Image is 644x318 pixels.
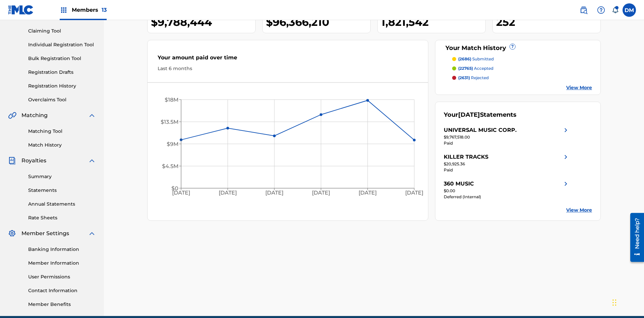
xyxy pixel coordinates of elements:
img: right chevron icon [562,153,570,161]
span: (2686) [458,56,471,61]
a: Member Information [28,260,96,267]
div: 252 [496,14,600,30]
div: $9,767,518.00 [444,134,570,140]
a: Banking Information [28,246,96,253]
div: Last 6 months [158,65,418,72]
div: Notifications [612,7,619,13]
a: Rate Sheets [28,214,96,221]
tspan: [DATE] [172,190,190,196]
a: Statements [28,187,96,194]
img: help [597,6,605,14]
tspan: $0 [171,185,178,192]
div: Paid [444,167,570,173]
a: Matching Tool [28,128,96,135]
div: UNIVERSAL MUSIC CORP. [444,126,517,134]
tspan: $13.5M [161,119,178,125]
tspan: [DATE] [359,190,377,196]
tspan: [DATE] [219,190,237,196]
a: Public Search [577,3,590,17]
div: $0.00 [444,188,570,194]
p: accepted [458,65,493,71]
img: Top Rightsholders [60,6,68,14]
iframe: Chat Widget [610,286,644,318]
img: Matching [8,111,16,119]
a: Registration History [28,83,96,90]
a: 360 MUSICright chevron icon$0.00Deferred (Internal) [444,180,570,200]
div: $20,925.36 [444,161,570,167]
a: Match History [28,142,96,149]
a: Bulk Registration Tool [28,55,96,62]
span: Member Settings [21,229,69,237]
img: right chevron icon [562,180,570,188]
a: View More [566,207,592,214]
img: Royalties [8,157,16,165]
a: Overclaims Tool [28,96,96,103]
div: $96,366,210 [266,14,370,30]
p: rejected [458,75,489,81]
a: Summary [28,173,96,180]
div: Help [594,3,608,17]
iframe: Resource Center [625,210,644,265]
div: Paid [444,140,570,146]
div: Your Statements [444,110,517,119]
a: Member Benefits [28,301,96,308]
a: UNIVERSAL MUSIC CORP.right chevron icon$9,767,518.00Paid [444,126,570,146]
a: (22765) accepted [452,65,592,71]
a: Registration Drafts [28,69,96,76]
a: (2686) submitted [452,56,592,62]
tspan: [DATE] [312,190,330,196]
a: Contact Information [28,287,96,294]
div: $9,788,444 [151,14,255,30]
img: expand [88,157,96,165]
span: 13 [102,7,107,13]
div: Drag [612,293,616,313]
span: [DATE] [458,111,480,118]
img: Member Settings [8,229,16,237]
div: Your Match History [444,44,592,53]
div: 1,821,542 [381,14,485,30]
span: Matching [21,111,48,119]
tspan: [DATE] [406,190,424,196]
tspan: [DATE] [265,190,283,196]
div: KILLER TRACKS [444,153,488,161]
div: 360 MUSIC [444,180,474,188]
div: User Menu [623,3,636,17]
img: right chevron icon [562,126,570,134]
p: submitted [458,56,494,62]
a: User Permissions [28,273,96,280]
div: Deferred (Internal) [444,194,570,200]
tspan: $4.5M [162,163,178,169]
tspan: $9M [167,141,178,147]
img: MLC Logo [8,5,34,15]
img: expand [88,111,96,119]
span: ? [510,44,515,49]
a: Individual Registration Tool [28,41,96,48]
img: search [580,6,588,14]
div: Your amount paid over time [158,54,418,65]
a: Annual Statements [28,201,96,208]
span: (22765) [458,66,473,71]
a: (2631) rejected [452,75,592,81]
a: Claiming Tool [28,28,96,35]
span: (2631) [458,75,470,80]
span: Members [72,6,107,14]
img: expand [88,229,96,237]
a: View More [566,84,592,91]
tspan: $18M [165,97,178,103]
span: Royalties [21,157,46,165]
a: KILLER TRACKSright chevron icon$20,925.36Paid [444,153,570,173]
